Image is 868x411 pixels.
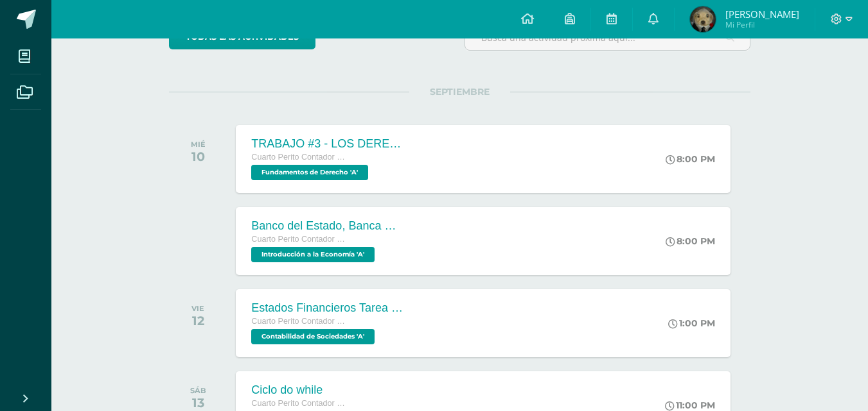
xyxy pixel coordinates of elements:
span: SEPTIEMBRE [409,86,510,97]
div: 12 [191,313,204,328]
div: MIÉ [191,140,206,149]
span: Mi Perfil [725,19,799,30]
span: Fundamentos de Derecho 'A' [251,165,368,180]
span: Introducción a la Economía 'A' [251,247,375,262]
div: 8:00 PM [666,235,715,247]
span: [PERSON_NAME] [725,8,799,21]
span: Cuarto Perito Contador con Orientación en Computación [251,317,348,326]
div: Estados Financieros Tarea #67 [251,301,405,315]
img: daeaa040892bc679058b0148d52f2f96.png [690,6,716,32]
div: Ciclo do while [251,383,348,397]
div: TRABAJO #3 - LOS DERECHOS HUMANOS [251,137,405,151]
div: SÁB [190,386,206,395]
div: 8:00 PM [666,153,715,165]
div: 11:00 PM [665,399,715,411]
div: 10 [191,149,206,164]
div: VIE [191,304,204,313]
div: 1:00 PM [668,317,715,329]
div: Banco del Estado, Banca Múltiple. [251,219,405,233]
div: 13 [190,395,206,410]
span: Contabilidad de Sociedades 'A' [251,329,375,344]
span: Cuarto Perito Contador con Orientación en Computación [251,153,348,162]
span: Cuarto Perito Contador con Orientación en Computación [251,399,348,408]
span: Cuarto Perito Contador con Orientación en Computación [251,235,348,244]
